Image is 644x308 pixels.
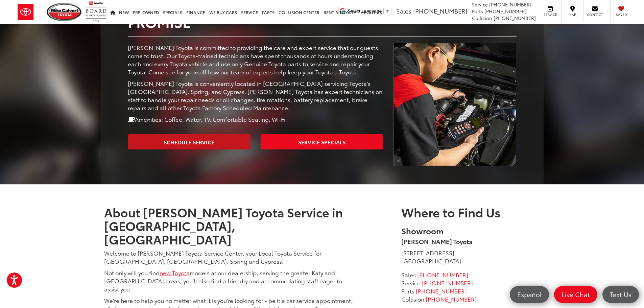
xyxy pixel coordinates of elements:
[401,295,424,303] span: Collision
[401,205,540,219] h4: Where to Find Us
[104,205,354,245] h1: About [PERSON_NAME] Toyota Service in [GEOGRAPHIC_DATA], [GEOGRAPHIC_DATA]
[128,115,384,123] p: Amenities: Coffee, Water, TV, Comfortable Seating, Wi-Fi
[401,248,540,265] address: [STREET_ADDRESS] [GEOGRAPHIC_DATA]
[426,295,477,303] a: <span class='callNowClass4'>713-558-8282</span>
[401,226,540,235] h5: Showroom
[472,8,483,15] span: Parts
[510,286,549,303] a: Español
[128,79,384,112] p: [PERSON_NAME] Toyota is conveniently located in [GEOGRAPHIC_DATA] servicing Toyota's [GEOGRAPHIC_...
[401,279,421,287] span: Service
[422,279,473,287] span: [PHONE_NUMBER]
[396,6,411,15] span: Sales
[417,270,468,279] span: [PHONE_NUMBER]
[47,3,82,21] img: Mike Calvert Toyota
[416,287,467,295] a: <span class='callNowClass3'>713-561-5088</span>
[104,249,354,265] p: Welcome to [PERSON_NAME] Toyota Service Center, your Local Toyota Service for [GEOGRAPHIC_DATA], ...
[472,1,488,8] span: Service
[413,6,467,15] span: [PHONE_NUMBER]
[565,12,580,17] span: Map
[416,287,467,295] span: [PHONE_NUMBER]
[543,12,558,17] span: Service
[128,134,251,149] a: Schedule Service
[606,290,635,299] span: Text Us
[484,8,527,15] span: [PHONE_NUMBER]
[261,134,383,149] a: Service Specials
[558,290,593,299] span: Live Chat
[554,286,597,303] a: Live Chat
[104,268,354,293] p: Not only will you find models at our dealership, serving the greater Katy and [GEOGRAPHIC_DATA] a...
[602,286,639,303] a: Text Us
[426,295,477,303] span: [PHONE_NUMBER]
[514,290,545,299] span: Español
[401,270,416,279] span: Sales
[489,1,531,8] span: [PHONE_NUMBER]
[393,43,516,166] img: Service Center | Mike Calvert Toyota in Houston TX
[472,15,492,21] span: Collision
[128,43,384,76] p: [PERSON_NAME] Toyota is committed to providing the care and expert service that our guests come t...
[614,12,629,17] span: Saved
[422,279,473,287] a: <span class='callNowClass2'>346-577-8734</span>
[401,238,540,245] h5: [PERSON_NAME] Toyota
[587,12,603,17] span: Contact
[160,268,190,277] a: new Toyota
[494,15,536,21] span: [PHONE_NUMBER]
[385,8,390,14] span: ▼
[417,270,468,279] a: <span class='callNowClass'>713-597-5313</span>
[401,287,414,295] span: Parts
